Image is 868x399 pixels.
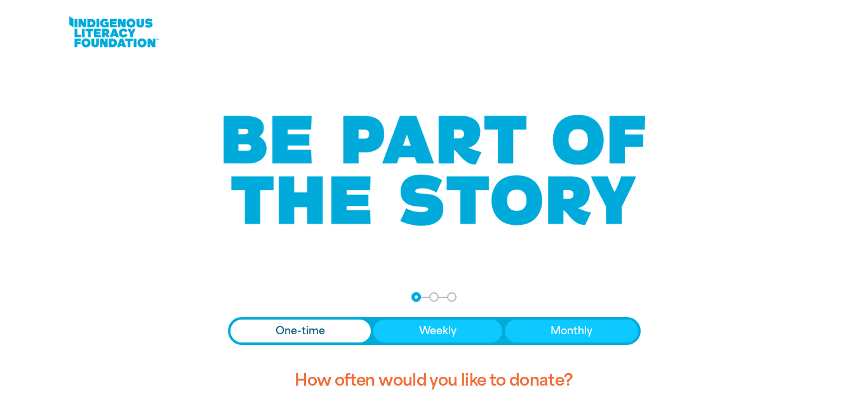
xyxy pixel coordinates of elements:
[429,292,439,302] button: Navigate to step 2 of 3 to enter your details
[505,320,638,342] button: Monthly
[419,323,457,339] span: Weekly
[551,323,592,339] span: Monthly
[228,317,641,345] div: Donation frequency
[276,323,325,339] span: One-time
[230,320,371,342] button: One-time
[411,292,421,302] button: Navigate to step 1 of 3 to enter your donation amount
[212,90,657,252] img: Be part of the story
[447,292,457,302] button: Navigate to step 3 of 3 to enter your payment details
[373,320,502,342] button: Weekly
